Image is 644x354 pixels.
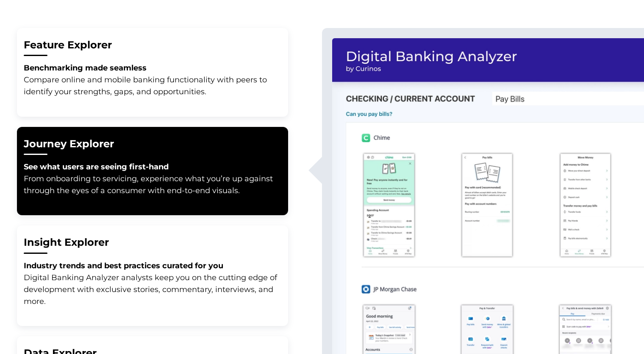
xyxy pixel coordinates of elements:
strong: Industry trends and best practices curated for you [24,261,223,270]
strong: See what users are seeing first-hand [24,162,169,171]
h2: Insight Explorer [24,236,281,250]
p: Digital Banking Analyzer analysts keep you on the cutting edge of development with exclusive stor... [24,260,281,307]
strong: Benchmarking made seamless [24,63,147,73]
p: From onboarding to servicing, experience what you’re up against through the eyes of a consumer wi... [24,161,281,197]
button: Feature ExplorerBenchmarking made seamless Compare online and mobile banking functionality with p... [17,28,288,117]
p: Compare online and mobile banking functionality with peers to identify your strengths, gaps, and ... [24,74,281,98]
h2: Journey Explorer [24,137,281,151]
button: Journey ExplorerSee what users are seeing first-hand From onboarding to servicing, experience wha... [17,127,288,216]
h2: Feature Explorer [24,38,281,52]
button: Insight ExplorerIndustry trends and best practices curated for youDigital Banking Analyzer analys... [17,225,288,326]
